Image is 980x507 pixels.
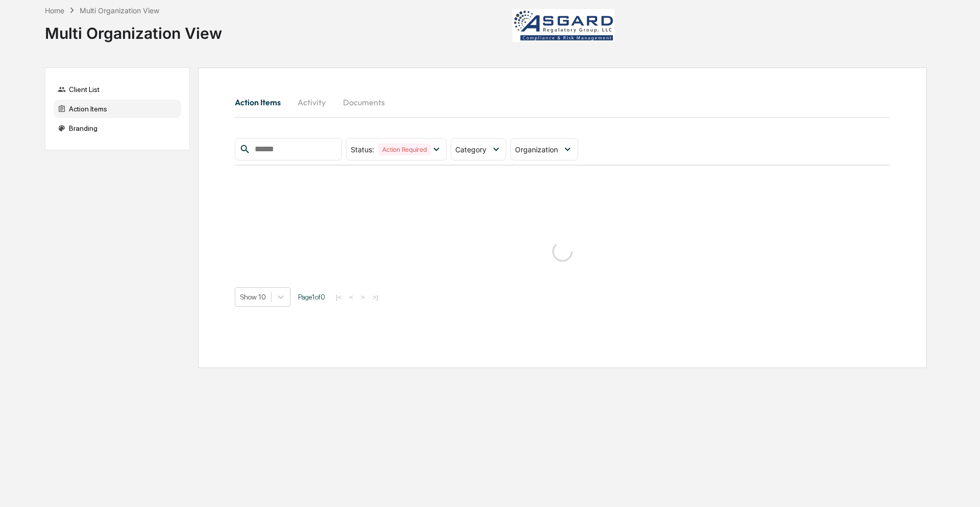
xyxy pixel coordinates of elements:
button: < [346,293,356,302]
button: Documents [335,90,393,114]
span: Status : [351,145,374,154]
div: Action Items [54,100,181,118]
button: Action Items [235,90,289,114]
button: >| [370,293,381,302]
img: Asgard Compliance [512,9,615,41]
span: Organization [515,145,558,154]
button: |< [333,293,345,302]
button: > [358,293,368,302]
div: Branding [54,119,181,137]
button: Activity [289,90,335,114]
div: activity tabs [235,90,890,114]
div: Multi Organization View [45,16,222,42]
div: Action Required [378,144,430,155]
span: Category [455,145,486,154]
span: Page 1 of 0 [298,293,325,301]
div: Multi Organization View [80,6,159,15]
div: Client List [54,80,181,99]
div: Home [45,6,64,15]
iframe: Open customer support [947,473,975,501]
